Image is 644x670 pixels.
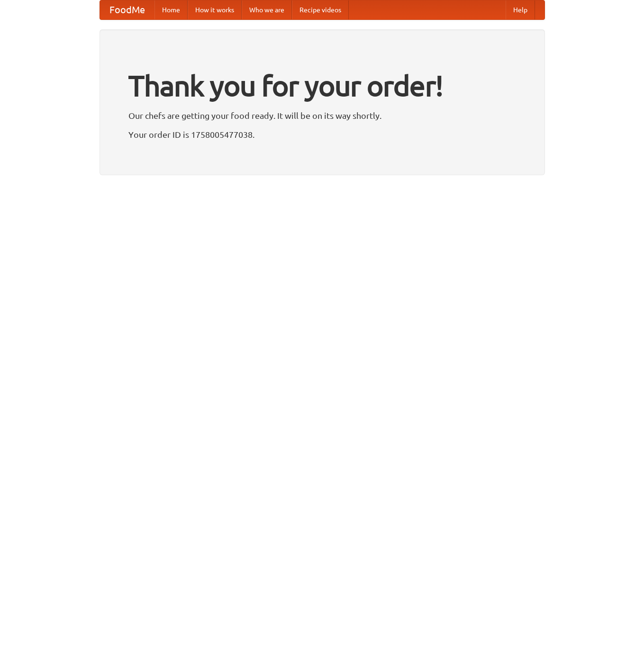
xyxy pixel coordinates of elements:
p: Our chefs are getting your food ready. It will be on its way shortly. [128,108,516,123]
a: Help [506,0,535,19]
a: FoodMe [100,0,154,19]
a: How it works [188,0,242,19]
p: Your order ID is 1758005477038. [128,127,516,142]
a: Home [154,0,188,19]
a: Recipe videos [292,0,349,19]
h1: Thank you for your order! [128,63,516,108]
a: Who we are [242,0,292,19]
